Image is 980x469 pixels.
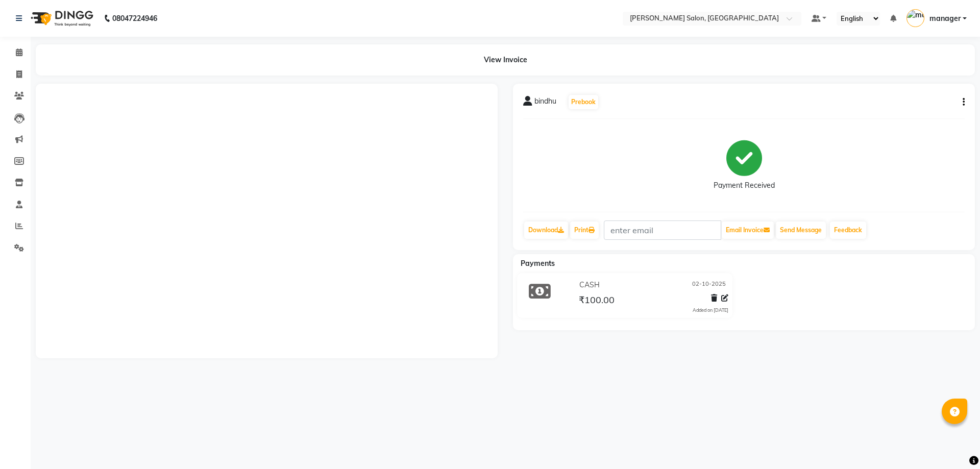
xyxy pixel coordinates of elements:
a: Feedback [830,221,866,239]
span: Payments [521,259,555,268]
button: Email Invoice [722,221,774,239]
span: manager [929,13,961,24]
input: enter email [604,220,721,240]
div: View Invoice [36,44,975,76]
button: Send Message [776,221,826,239]
b: 08047224946 [112,4,157,33]
a: Download [524,221,568,239]
div: Payment Received [714,180,775,191]
span: bindhu [534,96,556,110]
div: Added on [DATE] [693,307,728,314]
iframe: chat widget [937,428,970,459]
span: ₹100.00 [579,294,615,308]
img: logo [26,4,96,33]
a: Print [570,221,599,239]
button: Prebook [569,95,598,109]
span: 02-10-2025 [692,280,726,290]
img: manager [906,9,924,27]
span: CASH [579,280,600,290]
